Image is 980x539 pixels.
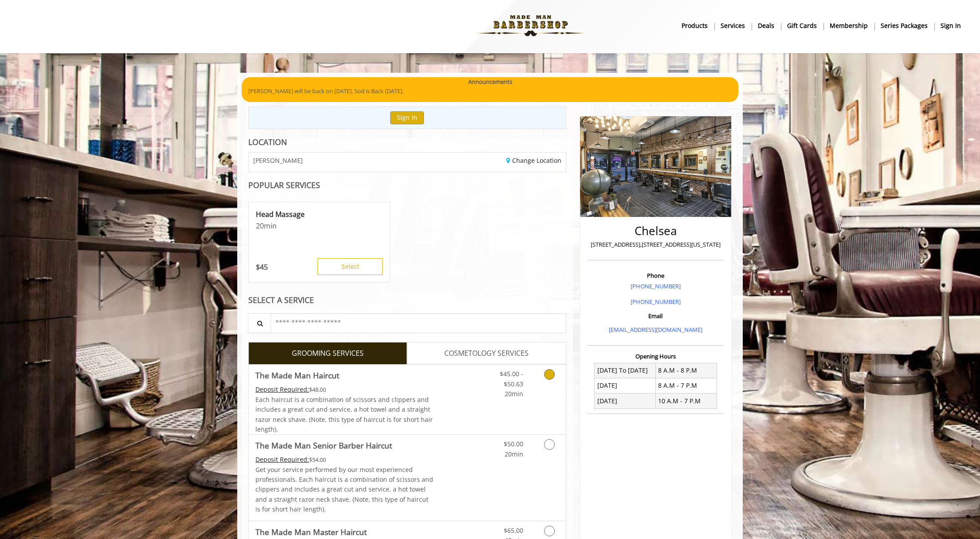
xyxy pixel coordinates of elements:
span: [PERSON_NAME] [253,157,303,164]
b: LOCATION [248,137,287,147]
a: Change Location [506,156,561,165]
h3: Email [590,313,721,319]
div: SELECT A SERVICE [248,296,566,304]
td: 8 A.M - 7 P.M [655,378,717,393]
a: ServicesServices [714,19,752,32]
span: This service needs some Advance to be paid before we block your appointment [255,455,309,464]
h2: Chelsea [590,224,721,237]
span: This service needs some Advance to be paid before we block your appointment [255,385,309,393]
b: gift cards [787,21,817,31]
p: 20 [256,221,383,231]
button: Select [318,258,383,275]
span: $45.00 - $50.63 [500,370,523,388]
a: [PHONE_NUMBER] [631,298,681,306]
p: Get your service performed by our most experienced professionals. Each haircut is a combination o... [255,465,434,515]
p: [STREET_ADDRESS],[STREET_ADDRESS][US_STATE] [590,240,721,249]
b: The Made Man Haircut [255,369,339,382]
b: The Made Man Master Haircut [255,526,367,538]
a: [EMAIL_ADDRESS][DOMAIN_NAME] [609,326,702,334]
td: [DATE] To [DATE] [595,363,656,378]
span: 20min [505,450,523,458]
a: sign insign in [934,19,967,32]
b: Deals [758,21,774,31]
b: The Made Man Senior Barber Haircut [255,439,392,452]
p: 45 [256,262,268,272]
td: [DATE] [595,393,656,409]
b: Announcements [468,77,512,87]
span: $65.00 [504,526,523,535]
span: COSMETOLOGY SERVICES [444,348,529,359]
b: Services [721,21,745,31]
span: $50.00 [504,440,523,448]
a: Gift cardsgift cards [781,19,823,32]
b: sign in [941,21,961,31]
h3: Opening Hours [588,353,724,359]
div: $48.00 [255,385,434,394]
span: $ [256,262,260,272]
b: POPULAR SERVICES [248,180,320,190]
span: GROOMING SERVICES [292,348,364,359]
button: Service Search [248,313,271,333]
p: Head Massage [256,209,383,219]
a: [PHONE_NUMBER] [631,282,681,290]
td: [DATE] [595,378,656,393]
b: products [682,21,708,31]
span: min [264,221,277,231]
span: Each haircut is a combination of scissors and clippers and includes a great cut and service, a ho... [255,395,433,433]
span: 20min [505,389,523,398]
a: Productsproducts [675,19,714,32]
h3: Phone [590,272,721,279]
b: Series packages [881,21,928,31]
td: 8 A.M - 8 P.M [655,363,717,378]
img: Made Man Barbershop logo [470,1,592,50]
p: [PERSON_NAME] will be back on [DATE]. Sod is Back [DATE]. [248,87,732,96]
div: $54.00 [255,455,434,464]
td: 10 A.M - 7 P.M [655,393,717,409]
a: Series packagesSeries packages [874,19,934,32]
button: Sign In [390,111,424,124]
a: DealsDeals [752,19,781,32]
b: Membership [830,21,868,31]
a: MembershipMembership [823,19,874,32]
